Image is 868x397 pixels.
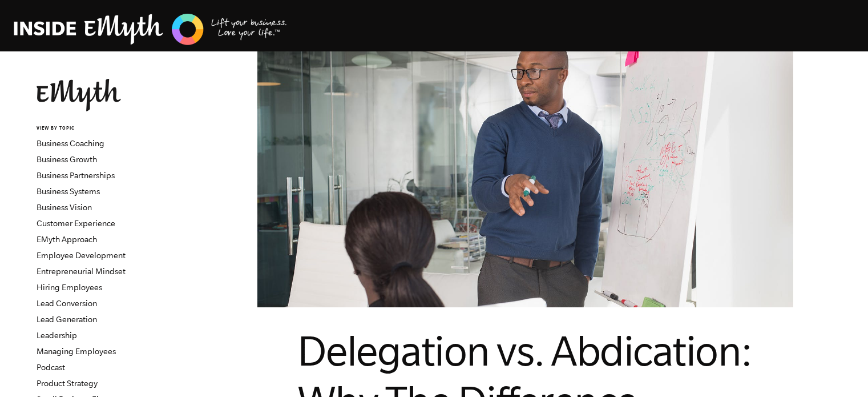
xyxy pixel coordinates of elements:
a: Product Strategy [37,379,98,388]
a: Business Coaching [37,139,104,148]
a: Employee Development [37,251,126,260]
a: Leadership [37,331,77,340]
a: Business Systems [37,187,100,196]
a: Business Partnerships [37,171,115,180]
a: Business Growth [37,155,97,164]
a: Managing Employees [37,347,116,356]
img: EMyth Business Coaching [14,12,288,47]
a: Entrepreneurial Mindset [37,267,126,276]
a: Hiring Employees [37,283,102,292]
a: Business Vision [37,203,92,212]
h6: VIEW BY TOPIC [37,125,174,133]
img: EMyth [37,79,121,111]
a: EMyth Approach [37,235,97,244]
a: Lead Generation [37,315,97,324]
a: Podcast [37,363,65,372]
a: Customer Experience [37,219,115,228]
a: Lead Conversion [37,299,97,308]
